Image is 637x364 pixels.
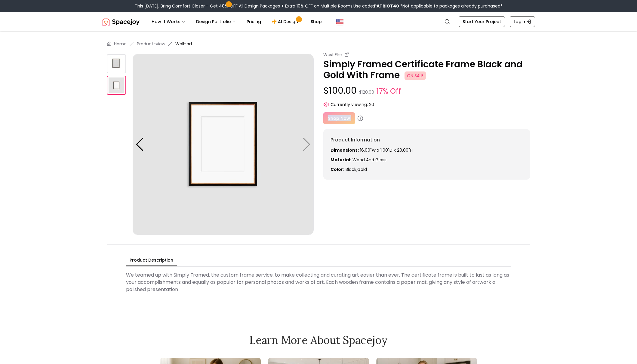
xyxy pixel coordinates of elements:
span: ON SALE [405,71,426,80]
span: 20 [369,102,374,108]
span: *Not applicable to packages already purchased* [399,3,503,9]
p: $100.00 [323,85,530,97]
button: Product Description [126,255,177,266]
a: Login [510,16,535,27]
button: How It Works [147,16,190,28]
img: United States [336,18,343,25]
b: PATRIOT40 [374,3,399,9]
img: https://storage.googleapis.com/spacejoy-main/assets/6133327c34c84d001c733423/product_0_ipm3j094g6c5 [107,54,126,73]
div: This [DATE], Bring Comfort Closer – Get 40% OFF All Design Packages + Extra 10% OFF on Multiple R... [135,3,503,9]
img: Spacejoy Logo [102,16,140,28]
small: West Elm [323,52,342,58]
nav: Global [102,12,535,31]
button: Design Portfolio [191,16,241,28]
nav: breadcrumb [107,41,530,47]
img: https://storage.googleapis.com/spacejoy-main/assets/6133327c34c84d001c733423/product_0_n64g9moc01i [133,54,314,235]
small: $120.00 [359,89,374,95]
a: Shop [306,16,327,28]
nav: Main [147,16,327,28]
span: Wood and Glass [352,157,386,163]
span: gold [357,166,367,172]
a: Home [114,41,127,47]
a: Start Your Project [459,16,505,27]
span: black , [346,166,357,172]
h6: Product Information [331,136,523,144]
strong: Color: [331,166,344,172]
p: 16.00"W x 1.00"D x 20.00"H [331,147,523,153]
img: https://storage.googleapis.com/spacejoy-main/assets/6133327c34c84d001c733423/product_0_n64g9moc01i [107,76,126,95]
small: 17% Off [377,86,401,97]
span: Currently viewing: [331,102,368,108]
a: AI Design [267,16,305,28]
a: Pricing [242,16,266,28]
span: Use code: [353,3,399,9]
strong: Dimensions: [331,147,359,153]
a: Product-view [137,41,165,47]
p: Simply Framed Certificate Frame Black and Gold With Frame [323,59,530,80]
div: We teamed up with Simply Framed, the custom frame service, to make collecting and curating art ea... [126,269,511,296]
span: Wall-art [175,41,192,47]
h2: Learn More About Spacejoy [160,334,477,346]
strong: Material: [331,157,351,163]
a: Spacejoy [102,16,140,28]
